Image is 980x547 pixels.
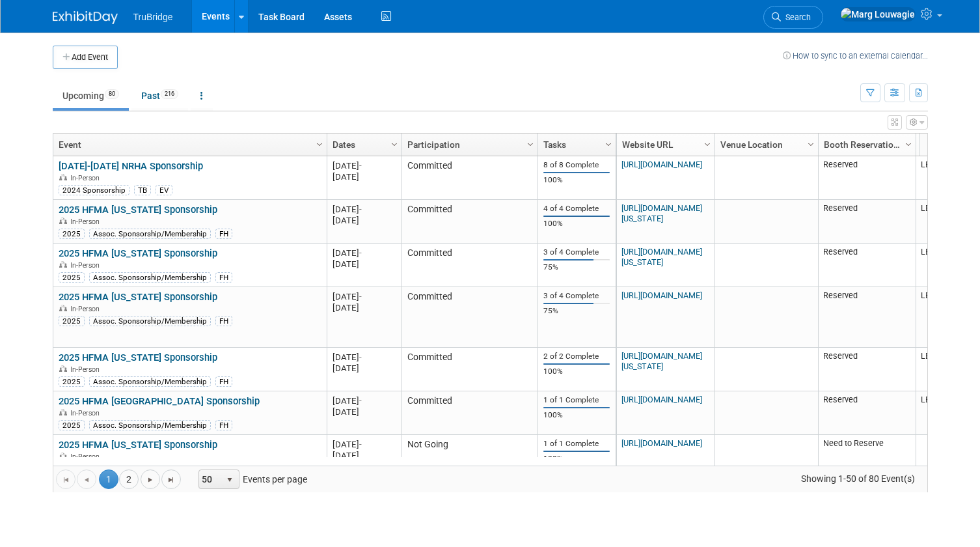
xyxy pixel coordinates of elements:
a: Column Settings [523,133,538,153]
span: Column Settings [525,139,536,150]
div: 75% [543,306,610,316]
span: - [359,396,362,406]
span: - [359,248,362,258]
a: Go to the last page [161,470,181,489]
a: [URL][DOMAIN_NAME] [621,395,702,404]
div: TB [134,185,151,195]
div: [DATE] [333,291,396,302]
div: [DATE] [333,363,396,374]
a: [URL][DOMAIN_NAME] [621,438,702,448]
td: Committed [402,200,538,244]
div: 2025 [59,272,85,283]
a: 2025 HFMA [GEOGRAPHIC_DATA] Sponsorship [59,395,260,407]
div: 4 of 4 Complete [543,204,610,214]
span: Column Settings [603,139,614,150]
div: Assoc. Sponsorship/Membership [89,229,211,239]
div: FH [215,316,232,326]
a: 2025 HFMA [US_STATE] Sponsorship [59,291,217,303]
a: Column Settings [700,133,715,153]
span: Showing 1-50 of 80 Event(s) [789,470,927,488]
div: FH [215,229,232,239]
div: FH [215,420,232,430]
span: - [359,352,362,362]
td: Committed [402,287,538,348]
span: 80 [105,89,119,99]
span: Go to the last page [166,475,176,485]
span: In-Person [70,174,103,182]
div: [DATE] [333,302,396,313]
div: 100% [543,219,610,229]
td: Committed [402,348,538,391]
img: In-Person Event [59,453,67,459]
div: [DATE] [333,259,396,270]
span: Column Settings [903,139,914,150]
a: Column Settings [804,133,818,153]
span: Column Settings [702,139,713,150]
span: Go to the first page [61,475,71,485]
span: 1 [99,470,118,489]
div: 2 of 2 Complete [543,352,610,361]
img: In-Person Event [59,305,67,311]
a: Tasks [543,133,607,156]
a: Go to the next page [141,470,160,489]
img: In-Person Event [59,261,67,268]
span: In-Person [70,261,103,270]
a: Participation [407,133,529,156]
td: Reserved [818,244,916,287]
td: Reserved [818,200,916,244]
td: Reserved [818,156,916,200]
div: [DATE] [333,439,396,450]
div: 100% [543,175,610,185]
a: Upcoming80 [53,83,129,108]
span: In-Person [70,305,103,313]
div: [DATE] [333,450,396,461]
div: Assoc. Sponsorship/Membership [89,376,211,387]
a: Website URL [622,133,706,156]
a: 2025 HFMA [US_STATE] Sponsorship [59,352,217,363]
a: Past216 [131,83,188,108]
span: - [359,161,362,171]
span: Search [781,12,811,22]
div: [DATE] [333,215,396,226]
a: 2025 HFMA [US_STATE] Sponsorship [59,204,217,216]
div: [DATE] [333,406,396,417]
span: In-Person [70,217,103,226]
span: Events per page [182,470,320,489]
a: 2 [119,470,139,489]
td: Reserved [818,287,916,348]
td: Reserved [818,391,916,435]
a: Column Settings [387,133,402,153]
a: Column Settings [901,133,916,153]
a: [URL][DOMAIN_NAME][US_STATE] [621,351,702,371]
img: In-Person Event [59,365,67,372]
div: [DATE] [333,171,396,182]
span: In-Person [70,409,103,417]
div: 75% [543,262,610,272]
img: In-Person Event [59,174,67,180]
img: In-Person Event [59,409,67,415]
div: Assoc. Sponsorship/Membership [89,316,211,326]
a: How to sync to an external calendar... [783,51,928,61]
div: EV [156,185,172,195]
span: Go to the previous page [81,475,92,485]
div: 3 of 4 Complete [543,291,610,301]
div: FH [215,272,232,283]
a: [URL][DOMAIN_NAME][US_STATE] [621,203,702,223]
span: - [359,440,362,449]
td: Committed [402,244,538,287]
img: Marg Louwagie [840,7,916,21]
div: Assoc. Sponsorship/Membership [89,420,211,430]
a: [URL][DOMAIN_NAME][US_STATE] [621,247,702,267]
div: 2025 [59,420,85,430]
img: In-Person Event [59,217,67,224]
a: Go to the previous page [77,470,96,489]
span: Column Settings [806,139,816,150]
div: 2025 [59,376,85,387]
div: [DATE] [333,247,396,259]
span: 216 [161,89,178,99]
a: 2025 HFMA [US_STATE] Sponsorship [59,247,217,259]
a: Event [59,133,318,156]
a: 2025 HFMA [US_STATE] Sponsorship [59,439,217,451]
td: Committed [402,156,538,200]
td: Need to Reserve [818,435,916,479]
